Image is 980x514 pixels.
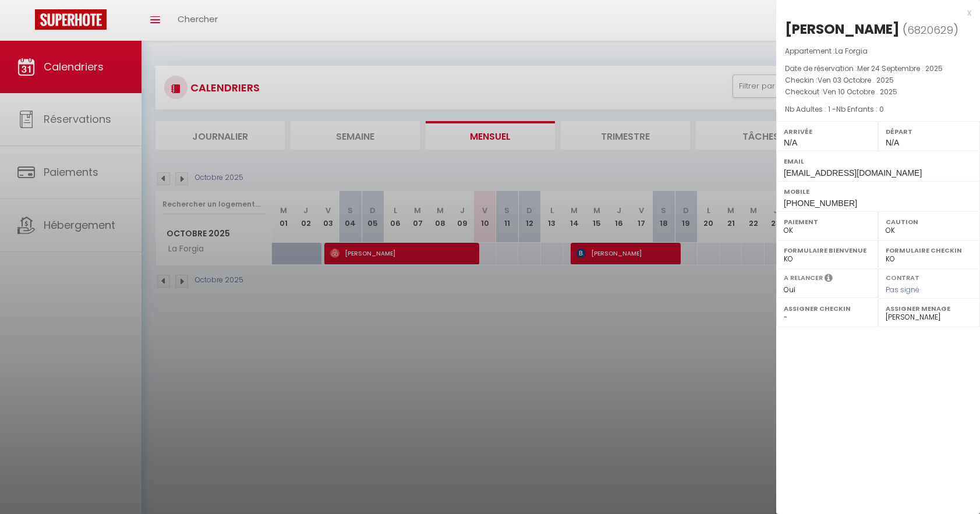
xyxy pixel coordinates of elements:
[886,126,972,137] label: Départ
[836,104,884,114] span: Nb Enfants : 0
[784,186,972,197] label: Mobile
[785,45,971,57] p: Appartement :
[784,244,871,256] label: Formulaire Bienvenue
[785,63,971,75] p: Date de réservation :
[784,303,871,314] label: Assigner Checkin
[886,244,972,256] label: Formulaire Checkin
[784,273,823,283] label: A relancer
[785,75,971,86] p: Checkin :
[785,104,884,114] span: Nb Adultes : 1 -
[818,75,894,85] span: Ven 03 Octobre . 2025
[823,87,897,97] span: Ven 10 Octobre . 2025
[785,86,971,98] p: Checkout :
[784,168,922,178] span: [EMAIL_ADDRESS][DOMAIN_NAME]
[907,23,953,37] span: 6820629
[784,155,972,167] label: Email
[785,20,900,38] div: [PERSON_NAME]
[784,138,797,147] span: N/A
[784,198,857,208] span: [PHONE_NUMBER]
[886,285,919,295] span: Pas signé
[886,138,899,147] span: N/A
[886,216,972,228] label: Caution
[835,46,868,56] span: La Forgia
[776,6,971,20] div: x
[886,303,972,314] label: Assigner Menage
[886,273,919,281] label: Contrat
[825,273,833,286] i: Sélectionner OUI si vous souhaiter envoyer les séquences de messages post-checkout
[857,63,943,73] span: Mer 24 Septembre . 2025
[784,216,871,228] label: Paiement
[784,126,871,137] label: Arrivée
[903,22,958,38] span: ( )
